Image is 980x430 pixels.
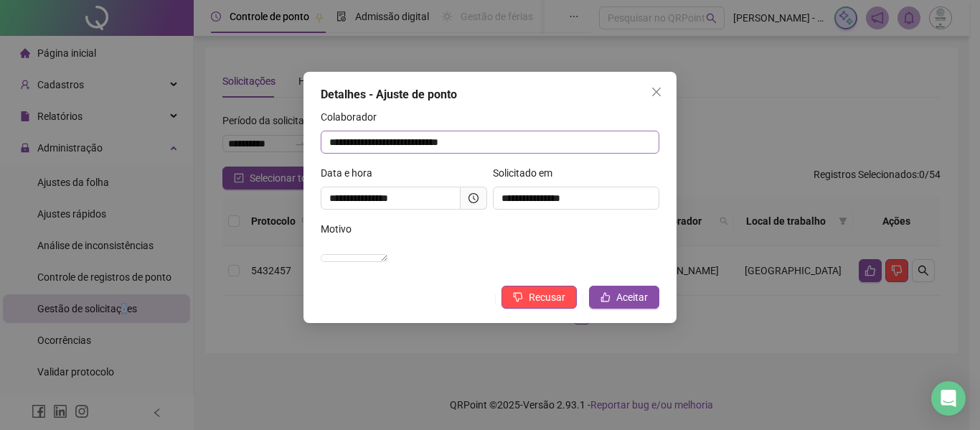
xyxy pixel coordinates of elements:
div: Detalhes - Ajuste de ponto [321,86,659,103]
span: Aceitar [616,289,648,305]
label: Colaborador [321,109,386,125]
span: dislike [513,292,523,302]
div: Open Intercom Messenger [931,381,966,416]
label: Solicitado em [493,165,562,181]
button: Aceitar [589,286,659,309]
span: Recusar [529,289,565,305]
button: Recusar [501,286,577,309]
label: Data e hora [321,165,382,181]
label: Motivo [321,221,361,237]
span: close [651,86,662,98]
span: like [600,292,611,302]
button: Close [645,80,668,103]
span: clock-circle [468,193,479,203]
